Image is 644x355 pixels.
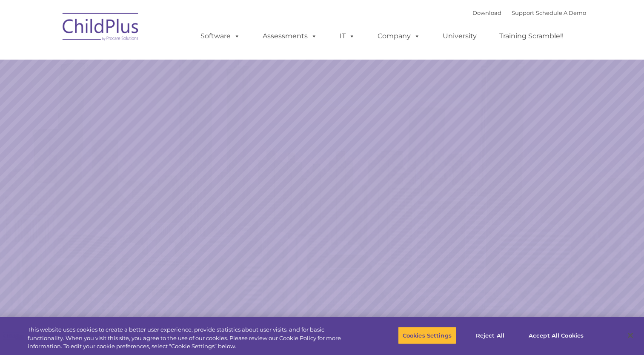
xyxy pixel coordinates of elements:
div: This website uses cookies to create a better user experience, provide statistics about user visit... [28,326,354,351]
a: Download [472,9,501,16]
a: Training Scramble!! [491,28,572,45]
a: Schedule A Demo [536,9,586,16]
img: ChildPlus by Procare Solutions [58,7,143,49]
button: Reject All [464,326,517,344]
a: Software [192,28,249,45]
button: Cookies Settings [398,326,456,344]
a: Learn More [438,192,546,220]
button: Accept All Cookies [524,326,588,344]
font: | [472,9,586,16]
a: Assessments [254,28,326,45]
a: University [434,28,485,45]
button: Close [621,326,640,345]
a: IT [331,28,364,45]
a: Support [512,9,534,16]
a: Company [369,28,429,45]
